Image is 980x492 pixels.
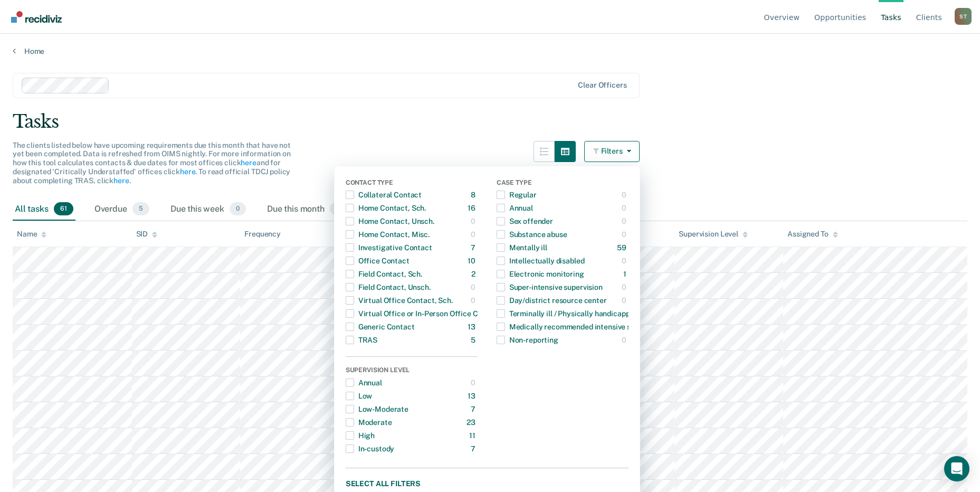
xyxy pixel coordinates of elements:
[578,81,626,90] div: Clear officers
[346,226,430,243] div: Home Contact, Misc.
[622,279,629,296] div: 0
[471,266,478,282] div: 2
[92,198,151,221] div: Overdue5
[471,292,478,309] div: 0
[346,239,432,256] div: Investigative Contact
[241,158,256,167] a: here
[497,332,558,348] div: Non-reporting
[622,252,629,269] div: 0
[180,167,195,176] a: here
[622,186,629,203] div: 0
[497,252,585,269] div: Intellectually disabled
[346,374,382,391] div: Annual
[54,202,73,216] span: 61
[471,279,478,296] div: 0
[113,176,129,185] a: here
[468,252,478,269] div: 10
[168,198,248,221] div: Due this week0
[346,279,431,296] div: Field Contact, Unsch.
[11,11,62,23] img: Recidiviz
[346,292,453,309] div: Virtual Office Contact, Sch.
[955,8,972,25] button: Profile dropdown button
[497,266,584,282] div: Electronic monitoring
[622,200,629,216] div: 0
[346,266,422,282] div: Field Contact, Sch.
[13,111,967,133] div: Tasks
[497,292,607,309] div: Day/district resource center
[346,440,395,457] div: In-custody
[13,198,75,221] div: All tasks61
[346,200,426,216] div: Home Contact, Sch.
[497,186,537,203] div: Regular
[497,279,603,296] div: Super-intensive supervision
[468,200,478,216] div: 16
[346,186,422,203] div: Collateral Contact
[346,427,375,444] div: High
[346,401,408,418] div: Low-Moderate
[622,332,629,348] div: 0
[497,213,553,230] div: Sex offender
[497,305,639,322] div: Terminally ill / Physically handicapped
[497,179,629,188] div: Case Type
[467,414,478,431] div: 23
[346,387,373,404] div: Low
[469,427,478,444] div: 11
[132,202,149,216] span: 5
[955,8,972,25] div: S T
[346,366,478,376] div: Supervision Level
[346,252,410,269] div: Office Contact
[622,292,629,309] div: 0
[230,202,246,216] span: 0
[13,46,967,56] a: Home
[471,239,478,256] div: 7
[346,213,434,230] div: Home Contact, Unsch.
[617,239,629,256] div: 59
[622,213,629,230] div: 0
[471,186,478,203] div: 8
[136,230,158,239] div: SID
[622,226,629,243] div: 0
[471,401,478,418] div: 7
[468,318,478,335] div: 13
[346,179,478,188] div: Contact Type
[468,387,478,404] div: 13
[944,456,969,481] div: Open Intercom Messenger
[623,266,629,282] div: 1
[497,200,533,216] div: Annual
[13,141,291,185] span: The clients listed below have upcoming requirements due this month that have not yet been complet...
[471,440,478,457] div: 7
[330,202,351,216] span: 56
[497,239,547,256] div: Mentally ill
[17,230,46,239] div: Name
[265,198,353,221] div: Due this month56
[244,230,281,239] div: Frequency
[497,226,567,243] div: Substance abuse
[584,141,640,162] button: Filters
[471,213,478,230] div: 0
[471,332,478,348] div: 5
[346,305,501,322] div: Virtual Office or In-Person Office Contact
[346,318,415,335] div: Generic Contact
[346,332,377,348] div: TRAS
[471,226,478,243] div: 0
[471,374,478,391] div: 0
[497,318,666,335] div: Medically recommended intensive supervision
[346,477,629,490] button: Select all filters
[679,230,748,239] div: Supervision Level
[346,414,392,431] div: Moderate
[787,230,838,239] div: Assigned To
